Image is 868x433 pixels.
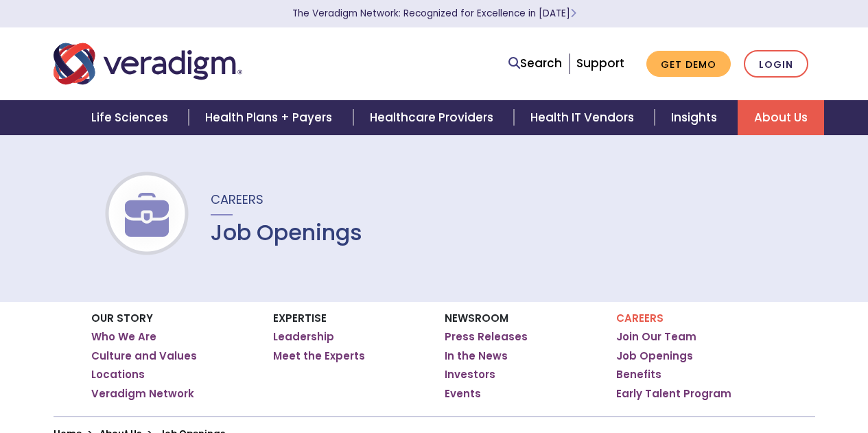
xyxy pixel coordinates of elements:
a: Investors [445,368,495,382]
a: Life Sciences [75,100,189,135]
a: The Veradigm Network: Recognized for Excellence in [DATE]Learn More [292,7,576,20]
a: Veradigm Network [91,387,194,401]
a: Health Plans + Payers [189,100,353,135]
a: Locations [91,368,145,382]
a: Who We Are [91,330,156,344]
a: In the News [445,349,508,363]
a: Support [576,55,624,71]
a: Meet the Experts [273,349,365,363]
img: Veradigm logo [54,41,242,86]
a: Healthcare Providers [353,100,514,135]
a: About Us [738,100,824,135]
a: Benefits [616,368,661,382]
h1: Job Openings [211,220,362,246]
a: Search [508,54,562,73]
a: Health IT Vendors [514,100,655,135]
a: Login [744,50,808,78]
span: Careers [211,191,263,208]
a: Events [445,387,481,401]
a: Insights [655,100,738,135]
a: Get Demo [646,51,731,78]
span: Learn More [570,7,576,20]
a: Press Releases [445,330,528,344]
a: Culture and Values [91,349,197,363]
a: Job Openings [616,349,693,363]
a: Join Our Team [616,330,696,344]
a: Leadership [273,330,334,344]
a: Early Talent Program [616,387,731,401]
